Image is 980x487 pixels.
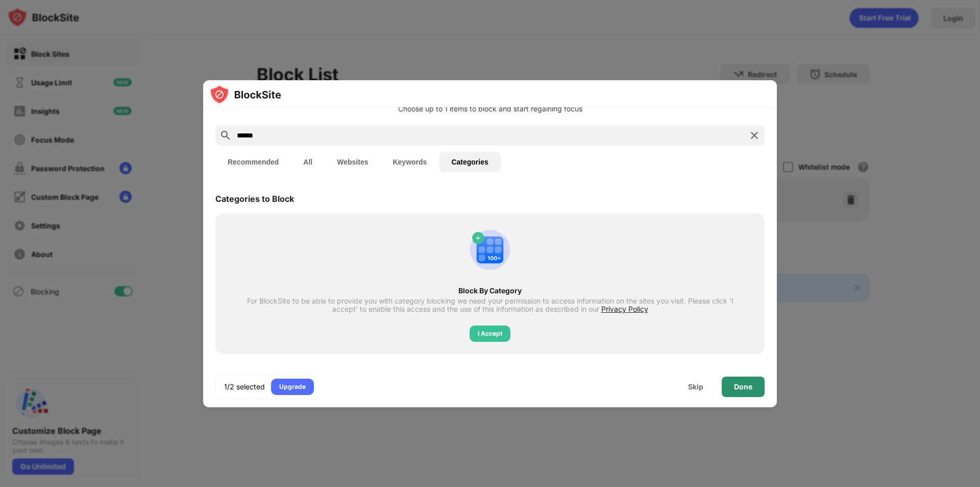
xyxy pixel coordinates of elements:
button: Recommended [215,152,291,172]
div: Choose up to 1 items to block and start regaining focus [215,105,765,113]
div: For BlockSite to be able to provide you with category blocking we need your permission to access ... [234,297,746,313]
img: search-close [748,129,761,142]
img: logo-blocksite.svg [209,84,281,105]
div: I Accept [478,329,502,339]
img: search.svg [219,129,232,142]
div: Skip [688,383,703,391]
img: category-add.svg [465,225,514,274]
div: Block By Category [234,287,746,295]
button: Websites [325,152,380,172]
div: Upgrade [279,382,306,392]
button: All [291,152,325,172]
div: 1/2 selected [224,382,265,392]
button: Keywords [380,152,439,172]
button: Categories [439,152,500,172]
span: Privacy Policy [601,305,648,313]
div: Categories to Block [215,194,294,204]
div: Done [734,383,752,391]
